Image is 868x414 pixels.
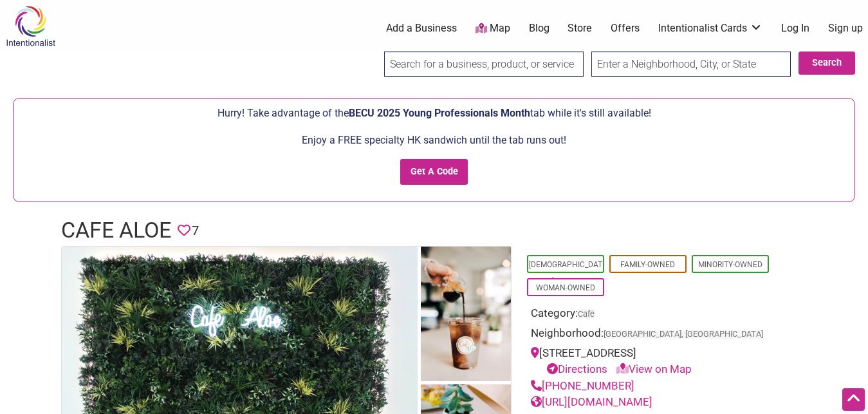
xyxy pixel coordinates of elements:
[611,21,640,35] a: Offers
[578,309,595,319] a: Cafe
[547,362,607,375] a: Directions
[536,283,595,292] a: Woman-Owned
[531,395,652,408] a: [URL][DOMAIN_NAME]
[476,21,510,36] a: Map
[591,52,791,77] input: Enter a Neighborhood, City, or State
[20,105,848,122] p: Hurry! Take advantage of the tab while it's still available!
[531,325,775,345] div: Neighborhood:
[620,260,675,269] a: Family-Owned
[658,21,762,35] a: Intentionalist Cards
[568,21,592,35] a: Store
[616,362,692,375] a: View on Map
[604,330,763,339] span: [GEOGRAPHIC_DATA], [GEOGRAPHIC_DATA]
[529,260,602,286] a: [DEMOGRAPHIC_DATA]-Owned
[531,345,775,378] div: [STREET_ADDRESS]
[400,159,468,185] input: Get A Code
[799,52,855,75] button: Search
[349,107,530,119] span: BECU 2025 Young Professionals Month
[842,388,865,411] div: Scroll Back to Top
[781,21,809,35] a: Log In
[61,215,171,246] h1: Cafe Aloe
[386,21,457,35] a: Add a Business
[384,52,584,77] input: Search for a business, product, or service
[828,21,863,35] a: Sign up
[531,305,775,325] div: Category:
[192,221,199,241] span: 7
[20,132,848,149] p: Enjoy a FREE specialty HK sandwich until the tab runs out!
[698,260,762,269] a: Minority-Owned
[531,379,634,392] a: [PHONE_NUMBER]
[529,21,549,35] a: Blog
